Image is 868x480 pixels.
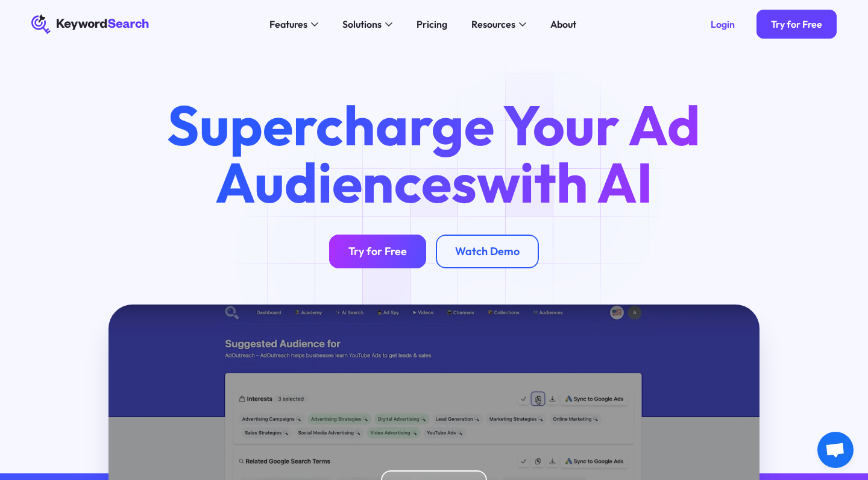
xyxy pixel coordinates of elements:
a: Login [696,10,749,39]
a: Try for Free [329,235,426,268]
span: with AI [477,147,653,217]
div: Features [269,17,307,31]
a: Pricing [409,14,454,34]
div: Try for Free [348,245,407,259]
div: Pricing [417,17,447,31]
a: Ouvrir le chat [817,432,854,468]
h1: Supercharge Your Ad Audiences [145,96,723,211]
a: About [543,14,583,34]
div: Try for Free [771,18,822,30]
div: About [550,17,576,31]
div: Resources [471,17,515,31]
div: Login [711,18,735,30]
a: Try for Free [756,10,837,39]
div: Watch Demo [455,245,520,259]
div: Solutions [342,17,382,31]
